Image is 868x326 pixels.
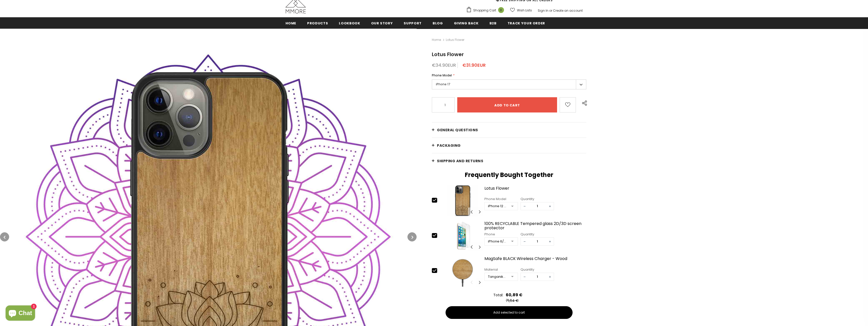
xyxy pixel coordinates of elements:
div: iPhone 12 Pro Max [488,204,508,209]
a: Our Story [371,17,393,29]
a: MagSafe BLACK Wireless Charger - Wood [484,256,586,265]
a: Home [432,37,441,43]
span: Products [307,21,328,26]
a: Sign In [538,8,548,13]
span: Giving back [454,21,479,26]
div: Quantity [520,267,554,272]
a: Shipping and returns [432,153,586,169]
img: iPhone 12 Pro Max Engraved Lotus Wood Phone Case [442,185,483,216]
span: − [521,273,528,281]
button: Add selected to cart [446,306,573,319]
span: Lookbook [339,21,360,26]
a: 100% RECYCLABLE Tempered glass 2D/3D screen protector [484,221,586,230]
span: Blog [433,21,443,26]
div: Material [484,267,518,272]
span: Wish Lists [517,8,532,13]
span: Track your order [508,21,545,26]
input: Add to cart [457,97,557,112]
div: Total: [493,292,503,298]
span: Phone Model [432,73,452,77]
span: General Questions [437,127,478,133]
span: Our Story [371,21,393,26]
a: General Questions [432,122,586,138]
span: + [546,238,554,245]
span: PACKAGING [437,143,461,148]
span: €34.90EUR [432,62,456,68]
span: Add selected to cart [493,310,525,315]
span: Lotus Flower [446,37,464,43]
span: + [546,202,554,210]
img: MagSafe BLACK Wireless Charger - Wood image 0 [442,255,483,287]
span: or [549,8,552,13]
a: Create an account [553,8,583,13]
a: Giving back [454,17,479,29]
div: 60,89 € [506,292,523,298]
label: iPhone 17 [432,79,586,89]
div: Quantity [520,197,554,202]
span: Home [286,21,296,26]
span: − [521,202,528,210]
a: Lotus Flower [484,186,586,195]
a: Home [286,17,296,29]
span: 0 [498,7,504,13]
div: Quantity [520,232,554,237]
h2: Frequently Bought Together [432,171,586,179]
a: Lookbook [339,17,360,29]
div: Tanganika Wood [488,274,508,279]
span: + [546,273,554,281]
inbox-online-store-chat: Shopify online store chat [4,305,37,322]
a: support [404,17,422,29]
span: − [521,238,528,245]
a: Track your order [508,17,545,29]
span: Shopping Cart [473,8,496,13]
a: Wish Lists [510,6,532,15]
div: iPhone 6/6S/7/8/SE2/SE3 [488,239,508,244]
a: Shopping Cart 0 [466,7,507,14]
div: Phone [484,232,518,237]
a: Blog [433,17,443,29]
span: Shipping and returns [437,158,483,164]
span: support [404,21,422,26]
span: B2B [490,21,497,26]
img: Screen Protector iPhone SE 2 [442,220,483,252]
div: Phone Model [484,197,518,202]
span: Lotus Flower [432,51,464,58]
a: B2B [490,17,497,29]
span: €31.90EUR [462,62,486,68]
div: 71,64 € [506,298,524,303]
a: Products [307,17,328,29]
a: PACKAGING [432,138,586,153]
